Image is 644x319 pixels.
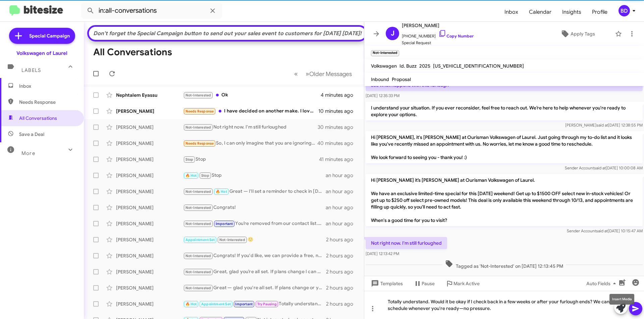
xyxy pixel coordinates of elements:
nav: Page navigation example [290,67,356,81]
span: Needs Response [185,141,214,146]
span: Auto Fields [586,277,619,290]
div: an hour ago [326,172,359,179]
div: [PERSON_NAME] [116,124,183,131]
span: Mark Active [453,277,480,290]
span: said at [596,228,608,233]
span: [DATE] 12:35:33 PM [366,93,399,98]
div: Congrats! If you'd like, we can provide a free, no-obligation appraisal to buy your current vehic... [183,252,326,260]
a: Profile [587,2,613,22]
span: Important [216,222,233,226]
div: Don't forget the Special Campaign button to send out your sales event to customers for [DATE] [DA... [92,30,363,37]
span: Important [235,302,253,306]
div: Stop [183,172,326,179]
div: [PERSON_NAME] [116,301,183,307]
div: [PERSON_NAME] [116,156,183,163]
span: Volkswagen [371,63,397,69]
div: 40 minutes ago [318,140,359,147]
span: Not-Interested [185,254,211,258]
div: an hour ago [326,220,359,227]
div: 41 minutes ago [319,156,359,163]
div: You’re removed from our contact list. We won’t send further messages. If you change your mind, fe... [183,220,326,228]
span: Inbound [371,76,389,82]
div: I have decided on another make. I love the VW. I just think they require too much maintenance. Im... [183,107,318,115]
span: Id. Buzz [399,63,417,69]
a: Calendar [524,2,557,22]
span: [PHONE_NUMBER] [402,29,474,39]
input: Search [81,3,222,19]
a: Copy Number [438,33,474,38]
span: Special Campaign [29,32,70,39]
span: More [21,150,35,156]
span: Special Request [402,39,474,46]
div: Totally understand. Would it be okay if I check back in a few weeks or after your furlough ends? ... [364,291,644,319]
div: [PERSON_NAME] [116,252,183,259]
span: Not-Interested [219,238,245,242]
div: Insert Media [609,294,634,305]
span: Apply Tags [571,28,595,40]
span: Not-Interested [185,270,211,274]
span: Needs Response [19,99,76,105]
div: So, I can only imagine that you are ignoring my messages. I was very clear. The day that I called... [183,140,318,147]
div: Congrats! [183,204,326,212]
div: an hour ago [326,188,359,195]
button: Pause [408,277,440,290]
span: Not-Interested [185,93,211,97]
span: Inbox [19,83,76,89]
button: Next [302,67,356,81]
div: an hour ago [326,204,359,211]
span: Save a Deal [19,131,44,138]
div: 2 hours ago [326,236,359,243]
span: 2025 [419,63,430,69]
p: Not right now. I'm still furloughed [366,237,447,249]
span: Older Messages [309,70,352,78]
div: 2 hours ago [326,268,359,275]
div: 2 hours ago [326,301,359,307]
span: Stop [185,157,194,162]
span: Sender Account [DATE] 10:00:08 AM [565,165,643,170]
div: 30 minutes ago [318,124,359,131]
span: 🔥 Hot [216,189,227,194]
span: [PERSON_NAME] [402,21,474,29]
div: [PERSON_NAME] [116,220,183,227]
div: Not right now. I'm still furloughed [183,124,318,131]
span: J [391,28,394,39]
div: Volkswagen of Laurel [16,50,67,57]
span: Needs Response [185,109,214,113]
span: Appointment Set [185,238,215,242]
div: [PERSON_NAME] [116,140,183,147]
span: Sender Account [DATE] 10:15:47 AM [567,228,643,233]
div: [PERSON_NAME] [116,236,183,243]
div: [PERSON_NAME] [116,285,183,291]
span: Try Pausing [257,302,277,306]
span: said at [594,165,606,170]
span: Proposal [392,76,411,82]
span: Not-Interested [185,206,211,210]
div: 2 hours ago [326,285,359,291]
span: [US_VEHICLE_IDENTIFICATION_NUMBER] [433,63,524,69]
small: Not-Interested [371,50,399,56]
span: Labels [21,67,41,73]
span: Tagged as 'Not-Interested' on [DATE] 12:13:45 PM [442,260,566,269]
a: Inbox [499,2,524,22]
button: Templates [364,277,408,290]
button: Mark Active [440,277,485,290]
div: Stop [183,156,319,163]
p: I understand your situation. If you ever reconsider, feel free to reach out. We’re here to help w... [366,102,643,121]
span: said at [596,123,608,128]
span: Not-Interested [185,222,211,226]
p: Hi [PERSON_NAME], it's [PERSON_NAME] at Ourisman Volkswagen of Laurel. Just going through my to-d... [366,131,643,163]
span: Pause [422,277,435,290]
p: Hi [PERSON_NAME] it’s [PERSON_NAME] at Ourisman Volkswagen of Laurel. We have an exclusive limite... [366,174,643,226]
div: [PERSON_NAME] [116,204,183,211]
div: [PERSON_NAME] [116,268,183,275]
div: Totally understand — that’s stressful. When you’re ready, we would love to help! [183,300,326,308]
div: Great — I'll set a reminder to check in [DATE] about buying your Tiguan. Would you prefer an emai... [183,188,326,195]
button: Apply Tags [543,28,612,40]
div: [PERSON_NAME] [116,188,183,195]
a: Insights [557,2,587,22]
div: Ok [183,91,321,99]
div: [PERSON_NAME] [116,172,183,179]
